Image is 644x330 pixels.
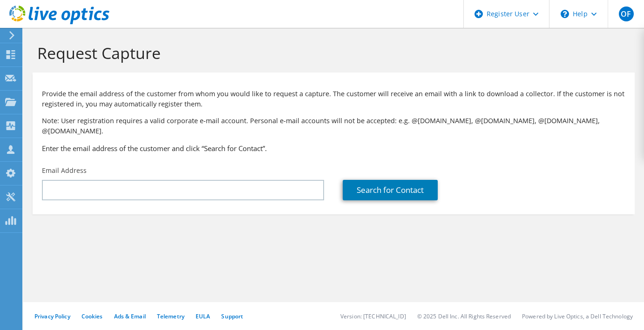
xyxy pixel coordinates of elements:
[221,312,243,320] a: Support
[42,116,625,136] p: Note: User registration requires a valid corporate e-mail account. Personal e-mail accounts will ...
[42,143,625,153] h3: Enter the email address of the customer and click “Search for Contact”.
[196,312,210,320] a: EULA
[343,180,438,200] a: Search for Contact
[34,312,70,320] a: Privacy Policy
[42,89,625,109] p: Provide the email address of the customer from whom you would like to request a capture. The cust...
[340,312,406,320] li: Version: [TECHNICAL_ID]
[157,312,184,320] a: Telemetry
[522,312,633,320] li: Powered by Live Optics, a Dell Technology
[114,312,146,320] a: Ads & Email
[417,312,511,320] li: © 2025 Dell Inc. All Rights Reserved
[37,43,625,63] h1: Request Capture
[81,312,103,320] a: Cookies
[42,166,87,175] label: Email Address
[561,10,569,18] svg: \n
[619,7,634,21] span: OF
